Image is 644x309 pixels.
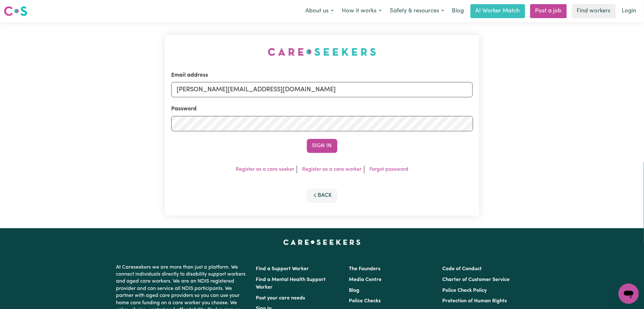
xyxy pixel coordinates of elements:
[442,277,510,282] a: Charter of Customer Service
[171,105,197,113] label: Password
[302,167,362,172] a: Register as a care worker
[471,4,525,18] a: AI Worker Match
[572,4,616,18] a: Find workers
[349,299,381,304] a: Police Checks
[307,139,337,153] button: Sign In
[349,277,382,282] a: Media Centre
[4,5,27,17] img: Careseekers logo
[386,4,448,18] button: Safety & resources
[171,82,473,97] input: Email address
[256,266,309,271] a: Find a Support Worker
[307,189,337,203] button: Back
[442,288,487,293] a: Police Check Policy
[301,4,338,18] button: About us
[349,266,381,271] a: The Founders
[442,299,507,304] a: Protection of Human Rights
[369,167,408,172] a: Forgot password
[4,4,27,18] a: Careseekers logo
[442,266,482,271] a: Code of Conduct
[256,296,305,301] a: Post your care needs
[283,240,361,245] a: Careseekers home page
[171,71,208,79] label: Email address
[530,4,567,18] a: Post a job
[619,284,639,304] iframe: Button to launch messaging window
[618,4,640,18] a: Login
[349,288,360,293] a: Blog
[338,4,386,18] button: How it works
[236,167,294,172] a: Register as a care seeker
[256,277,326,290] a: Find a Mental Health Support Worker
[448,4,468,18] a: Blog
